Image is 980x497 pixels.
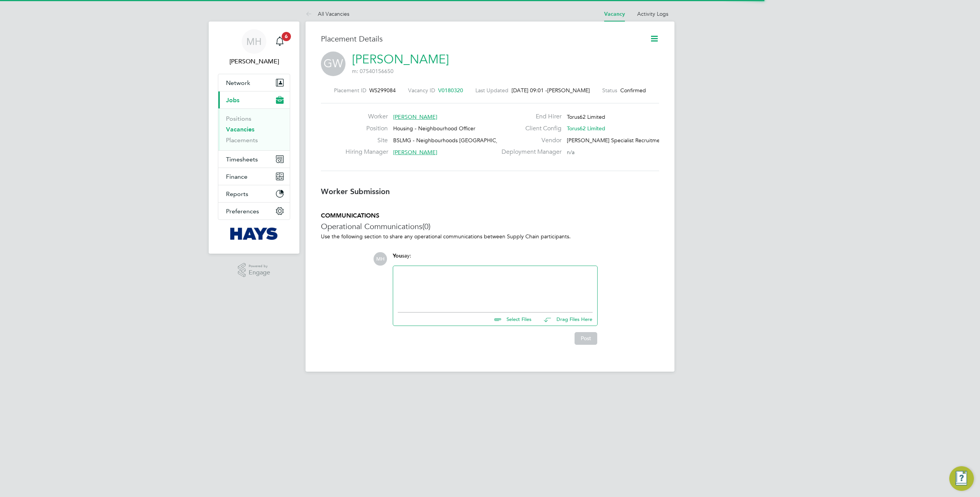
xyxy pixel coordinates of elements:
[497,125,561,133] label: Client Config
[218,151,290,168] button: Timesheets
[218,228,290,240] a: Go to home page
[497,148,561,156] label: Deployment Manager
[393,113,437,120] span: [PERSON_NAME]
[567,149,575,156] span: n/a
[282,32,291,41] span: 6
[218,168,290,185] button: Finance
[306,10,349,17] a: All Vacancies
[218,185,290,202] button: Reports
[226,173,247,180] span: Finance
[345,125,388,133] label: Position
[637,10,668,17] a: Activity Logs
[393,137,515,144] span: BSLMG - Neighbourhoods [GEOGRAPHIC_DATA]
[321,221,659,231] h3: Operational Communications
[218,74,290,91] button: Network
[393,149,437,156] span: [PERSON_NAME]
[547,87,590,94] span: [PERSON_NAME]
[230,228,278,240] img: hays-logo-retina.png
[218,108,290,150] div: Jobs
[209,22,299,254] nav: Main navigation
[345,136,388,145] label: Site
[604,11,625,17] a: Vacancy
[408,87,435,94] label: Vacancy ID
[226,190,248,198] span: Reports
[949,466,974,491] button: Engage Resource Center
[321,52,345,76] span: GW
[374,252,387,266] span: MH
[497,113,561,121] label: End Hirer
[226,126,254,133] a: Vacancies
[226,115,251,122] a: Positions
[620,87,646,94] span: Confirmed
[218,57,290,66] span: Megan Hall
[393,253,402,259] span: You
[226,96,239,104] span: Jobs
[334,87,366,94] label: Placement ID
[497,136,561,145] label: Vendor
[369,87,396,94] span: WS299084
[249,263,270,269] span: Powered by
[567,137,684,144] span: [PERSON_NAME] Specialist Recruitment Limited
[321,34,638,44] h3: Placement Details
[249,269,270,276] span: Engage
[321,212,659,220] h5: COMMUNICATIONS
[575,332,597,344] button: Post
[321,187,390,196] b: Worker Submission
[218,203,290,219] button: Preferences
[226,79,250,86] span: Network
[393,125,475,132] span: Housing - Neighbourhood Officer
[422,221,430,231] span: (0)
[393,252,598,266] div: say:
[438,87,463,94] span: V0180320
[218,29,290,66] a: MH[PERSON_NAME]
[321,233,659,240] p: Use the following section to share any operational communications between Supply Chain participants.
[567,113,605,120] span: Torus62 Limited
[352,68,394,75] span: m: 07540156650
[226,156,258,163] span: Timesheets
[512,87,547,94] span: [DATE] 09:01 -
[345,113,388,121] label: Worker
[246,37,262,47] span: MH
[226,208,259,215] span: Preferences
[238,263,271,278] a: Powered byEngage
[475,87,508,94] label: Last Updated
[602,87,617,94] label: Status
[538,311,593,327] button: Drag Files Here
[345,148,388,156] label: Hiring Manager
[226,136,258,144] a: Placements
[272,29,287,54] a: 6
[352,52,449,67] a: [PERSON_NAME]
[567,125,605,132] span: Torus62 Limited
[218,91,290,108] button: Jobs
